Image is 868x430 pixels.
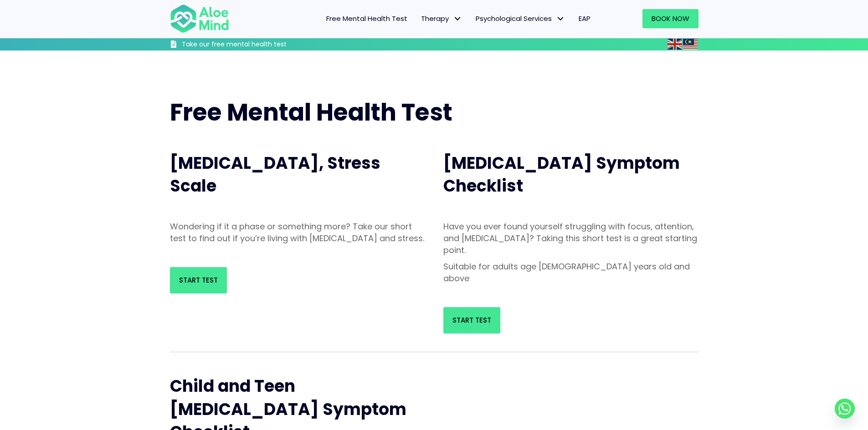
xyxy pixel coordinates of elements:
[179,275,218,285] span: Start Test
[451,12,464,25] span: Therapy: submenu
[170,152,380,197] span: [MEDICAL_DATA], Stress Scale
[476,14,565,23] span: Psychological Services
[683,39,699,49] a: Malay
[642,9,699,28] a: Book Now
[170,267,227,293] a: Start Test
[443,261,699,284] p: Suitable for adults age [DEMOGRAPHIC_DATA] years old and above
[170,40,335,51] a: Take our free mental health test
[326,14,407,23] span: Free Mental Health Test
[443,221,699,256] p: Have you ever found yourself struggling with focus, attention, and [MEDICAL_DATA]? Taking this sh...
[554,12,567,25] span: Psychological Services: submenu
[452,315,491,325] span: Start Test
[469,9,572,28] a: Psychological ServicesPsychological Services: submenu
[579,14,591,23] span: EAP
[683,39,698,50] img: ms
[170,4,229,34] img: Aloe mind Logo
[170,96,452,129] span: Free Mental Health Test
[652,14,689,23] span: Book Now
[443,152,680,197] span: [MEDICAL_DATA] Symptom Checklist
[319,9,414,28] a: Free Mental Health Test
[572,9,597,28] a: EAP
[835,399,855,419] a: Whatsapp
[182,40,335,49] h3: Take our free mental health test
[668,39,682,50] img: en
[241,9,597,28] nav: Menu
[443,307,500,334] a: Start Test
[170,221,425,244] p: Wondering if it a phase or something more? Take our short test to find out if you’re living with ...
[414,9,469,28] a: TherapyTherapy: submenu
[421,14,462,23] span: Therapy
[668,39,683,49] a: English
